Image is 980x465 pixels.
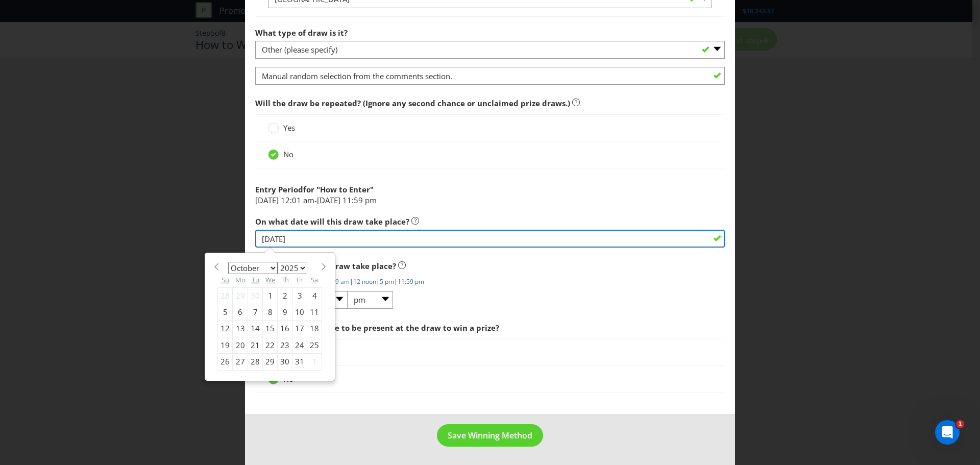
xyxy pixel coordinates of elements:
div: 14 [248,321,263,337]
div: 3 [292,287,307,304]
abbr: Friday [297,275,303,284]
span: 12:01 am [281,195,314,205]
abbr: Tuesday [252,275,259,284]
div: 30 [278,354,292,370]
div: 29 [233,287,248,304]
span: for " [303,184,320,194]
div: 18 [307,321,322,337]
div: 21 [248,337,263,353]
span: Yes [283,123,295,133]
div: 23 [278,337,292,353]
a: 5 pm [380,277,394,286]
a: 11:59 pm [398,277,424,286]
div: 9 [278,304,292,321]
span: Will the draw be repeated? (Ignore any second chance or unclaimed prize draws.) [255,98,570,108]
span: [DATE] [317,195,340,205]
div: 8 [263,304,278,321]
div: 17 [292,321,307,337]
span: Does the winner have to be present at the draw to win a prize? [255,323,499,333]
span: " [370,184,374,194]
div: 22 [263,337,278,353]
a: 12 noon [353,277,376,286]
abbr: Saturday [311,275,318,284]
abbr: Wednesday [265,275,275,284]
div: 28 [218,287,233,304]
div: 1 [307,354,322,370]
span: Entry Period [255,184,303,194]
div: 7 [248,304,263,321]
div: 4 [307,287,322,304]
abbr: Monday [235,275,246,284]
span: How to Enter [320,184,370,194]
span: 1 [956,420,964,428]
iframe: Intercom live chat [935,420,960,445]
button: Save Winning Method [437,424,543,447]
div: 30 [248,287,263,304]
div: 28 [248,354,263,370]
input: e.g. Another draw type [255,67,725,85]
div: 2 [278,287,292,304]
div: 1 [263,287,278,304]
div: 29 [263,354,278,370]
div: 12 [218,321,233,337]
div: 31 [292,354,307,370]
div: 15 [263,321,278,337]
div: 27 [233,354,248,370]
div: 19 [218,337,233,353]
div: 25 [307,337,322,353]
div: 20 [233,337,248,353]
span: | [376,277,380,286]
span: - [314,195,317,205]
input: DD/MM/YYYY [255,230,725,248]
span: [DATE] [255,195,279,205]
span: On what date will this draw take place? [255,216,409,227]
abbr: Sunday [222,275,229,284]
span: | [350,277,353,286]
abbr: Thursday [281,275,289,284]
div: 16 [278,321,292,337]
span: What type of draw is it? [255,28,348,38]
span: Save Winning Method [448,430,532,441]
div: 6 [233,304,248,321]
span: No [283,149,293,159]
span: | [394,277,398,286]
div: 24 [292,337,307,353]
div: 11 [307,304,322,321]
div: 26 [218,354,233,370]
span: 11:59 pm [342,195,377,205]
a: 9 am [335,277,350,286]
div: 10 [292,304,307,321]
div: 5 [218,304,233,321]
div: 13 [233,321,248,337]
